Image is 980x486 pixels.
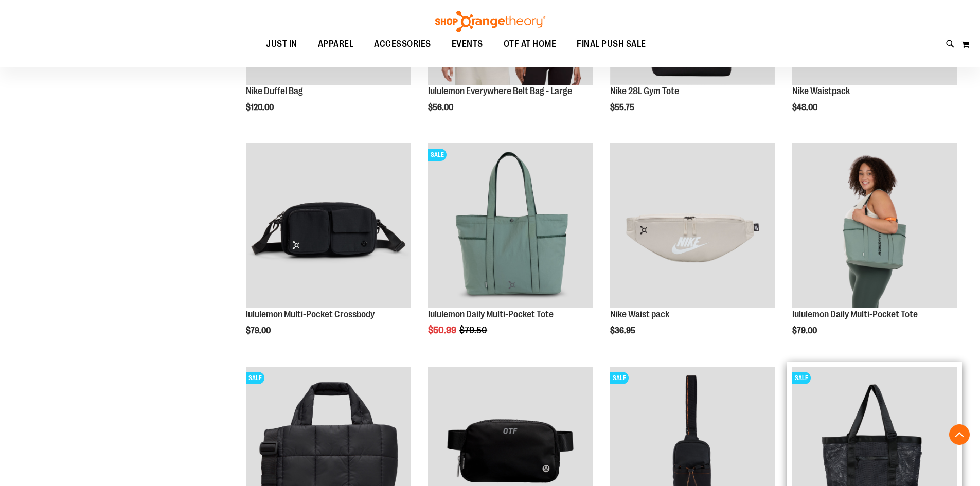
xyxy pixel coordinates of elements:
div: product [241,138,416,362]
a: lululemon Daily Multi-Pocket Tote [428,309,554,319]
a: ACCESSORIES [364,32,441,56]
a: FINAL PUSH SALE [566,32,656,56]
a: Nike Waistpack [792,86,850,96]
img: Main view of 2024 Convention Nike Waistpack [610,143,775,308]
span: $120.00 [246,103,275,112]
span: SALE [610,372,629,384]
span: $79.50 [459,325,489,335]
span: SALE [246,372,264,384]
img: lululemon Multi-Pocket Crossbody [246,143,411,308]
span: ACCESSORIES [374,32,431,56]
img: lululemon Daily Multi-Pocket Tote [428,143,593,308]
a: lululemon Daily Multi-Pocket ToteSALE [428,143,593,310]
a: APPAREL [308,32,364,56]
span: EVENTS [452,32,483,56]
span: FINAL PUSH SALE [577,32,646,56]
span: SALE [792,372,811,384]
div: product [605,138,780,362]
span: APPAREL [318,32,354,56]
span: OTF AT HOME [504,32,557,56]
a: lululemon Multi-Pocket Crossbody [246,143,411,310]
button: Back To Top [949,424,970,445]
span: JUST IN [266,32,297,56]
a: OTF AT HOME [493,32,567,56]
a: Main view of 2024 Convention lululemon Daily Multi-Pocket Tote [792,143,957,310]
a: Main view of 2024 Convention Nike Waistpack [610,143,775,310]
span: $55.75 [610,103,636,112]
span: $79.00 [246,326,272,335]
a: Nike 28L Gym Tote [610,86,679,96]
img: Shop Orangetheory [434,11,547,32]
a: lululemon Daily Multi-Pocket Tote [792,309,918,319]
a: EVENTS [441,32,493,56]
a: Nike Duffel Bag [246,86,303,96]
span: SALE [428,149,447,161]
span: $56.00 [428,103,455,112]
span: $79.00 [792,326,818,335]
div: product [787,138,962,362]
div: product [423,138,598,362]
a: lululemon Everywhere Belt Bag - Large [428,86,572,96]
a: lululemon Multi-Pocket Crossbody [246,309,375,319]
span: $50.99 [428,325,458,335]
span: $36.95 [610,326,637,335]
img: Main view of 2024 Convention lululemon Daily Multi-Pocket Tote [792,143,957,308]
a: JUST IN [256,32,308,56]
span: $48.00 [792,103,819,112]
a: Nike Waist pack [610,309,669,319]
